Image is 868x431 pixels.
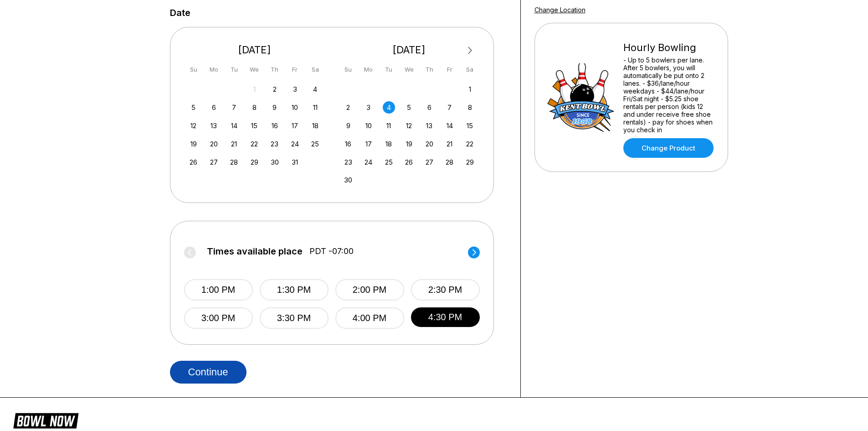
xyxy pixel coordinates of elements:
div: Choose Friday, October 24th, 2025 [289,138,301,150]
div: Choose Thursday, November 20th, 2025 [423,138,436,150]
div: - Up to 5 bowlers per lane. After 5 bowlers, you will automatically be put onto 2 lanes. - $36/la... [623,56,716,134]
div: Choose Friday, November 28th, 2025 [443,156,456,168]
div: Choose Monday, November 3rd, 2025 [362,101,375,114]
div: Sa [309,63,321,76]
button: Continue [170,361,247,384]
div: month 2025-11 [341,82,478,187]
div: Choose Wednesday, October 8th, 2025 [248,101,261,114]
div: Choose Saturday, October 11th, 2025 [309,101,321,114]
div: Choose Thursday, November 13th, 2025 [423,119,436,132]
div: Choose Sunday, November 16th, 2025 [342,138,354,150]
div: Choose Thursday, October 2nd, 2025 [268,83,281,95]
button: 4:00 PM [335,307,404,329]
div: Choose Sunday, November 30th, 2025 [342,174,354,186]
div: Choose Thursday, October 9th, 2025 [268,101,281,114]
div: Choose Wednesday, October 29th, 2025 [248,156,261,168]
button: 3:00 PM [184,307,253,329]
div: Choose Friday, October 10th, 2025 [289,101,301,114]
div: Tu [228,63,240,76]
div: Su [342,63,354,76]
div: Choose Tuesday, October 14th, 2025 [228,119,240,132]
div: Choose Monday, October 13th, 2025 [208,119,220,132]
button: 1:30 PM [260,279,329,301]
div: Choose Friday, October 3rd, 2025 [289,83,301,95]
div: Choose Thursday, November 6th, 2025 [423,101,436,114]
div: Fr [443,63,456,76]
div: Choose Monday, October 27th, 2025 [208,156,220,168]
div: Choose Sunday, October 5th, 2025 [187,101,200,114]
div: Choose Saturday, October 18th, 2025 [309,119,321,132]
label: Date [170,8,190,18]
div: Choose Wednesday, October 22nd, 2025 [248,138,261,150]
div: We [403,63,415,76]
div: Th [268,63,281,76]
button: Next Month [463,43,478,58]
div: Th [423,63,436,76]
div: Choose Thursday, October 30th, 2025 [268,156,281,168]
div: Mo [362,63,375,76]
div: [DATE] [184,44,325,56]
div: Choose Monday, November 10th, 2025 [362,119,375,132]
div: Choose Monday, November 24th, 2025 [362,156,375,168]
div: month 2025-10 [186,82,323,168]
div: Choose Sunday, October 19th, 2025 [187,138,200,150]
div: Choose Sunday, November 9th, 2025 [342,119,354,132]
div: Choose Thursday, November 27th, 2025 [423,156,436,168]
button: 3:30 PM [260,307,329,329]
div: Choose Wednesday, November 19th, 2025 [403,138,415,150]
span: Times available place [207,246,303,256]
div: Su [187,63,200,76]
div: Choose Saturday, November 29th, 2025 [464,156,476,168]
div: Choose Monday, October 6th, 2025 [208,101,220,114]
div: Choose Saturday, October 25th, 2025 [309,138,321,150]
div: Choose Tuesday, October 28th, 2025 [228,156,240,168]
div: Sa [464,63,476,76]
div: Choose Saturday, November 15th, 2025 [464,119,476,132]
div: Choose Wednesday, October 15th, 2025 [248,119,261,132]
img: Hourly Bowling [547,63,615,132]
div: Choose Saturday, November 1st, 2025 [464,83,476,95]
div: Choose Saturday, October 4th, 2025 [309,83,321,95]
div: Choose Monday, October 20th, 2025 [208,138,220,150]
a: Change Location [534,6,586,14]
div: Choose Tuesday, October 7th, 2025 [228,101,240,114]
div: Choose Thursday, October 16th, 2025 [268,119,281,132]
div: Choose Friday, October 17th, 2025 [289,119,301,132]
div: Choose Monday, November 17th, 2025 [362,138,375,150]
div: Hourly Bowling [623,42,716,54]
div: Choose Tuesday, November 4th, 2025 [383,101,395,114]
button: 4:30 PM [411,307,480,327]
div: Mo [208,63,220,76]
div: Choose Wednesday, November 5th, 2025 [403,101,415,114]
a: Change Product [623,138,714,158]
div: Choose Wednesday, November 26th, 2025 [403,156,415,168]
div: Choose Tuesday, November 25th, 2025 [383,156,395,168]
span: PDT -07:00 [309,246,354,256]
div: Choose Wednesday, November 12th, 2025 [403,119,415,132]
div: Choose Sunday, November 2nd, 2025 [342,101,354,114]
div: Choose Tuesday, November 18th, 2025 [383,138,395,150]
div: Choose Saturday, November 8th, 2025 [464,101,476,114]
div: Choose Thursday, October 23rd, 2025 [268,138,281,150]
div: Choose Tuesday, October 21st, 2025 [228,138,240,150]
div: Tu [383,63,395,76]
button: 2:00 PM [335,279,404,301]
div: Choose Friday, October 31st, 2025 [289,156,301,168]
div: Choose Tuesday, November 11th, 2025 [383,119,395,132]
div: [DATE] [339,44,480,56]
div: We [248,63,261,76]
div: Choose Sunday, October 12th, 2025 [187,119,200,132]
button: 1:00 PM [184,279,253,301]
div: Choose Sunday, November 23rd, 2025 [342,156,354,168]
div: Choose Friday, November 21st, 2025 [443,138,456,150]
div: Choose Saturday, November 22nd, 2025 [464,138,476,150]
div: Fr [289,63,301,76]
div: Choose Friday, November 14th, 2025 [443,119,456,132]
button: 2:30 PM [411,279,480,301]
div: Choose Friday, November 7th, 2025 [443,101,456,114]
div: Choose Sunday, October 26th, 2025 [187,156,200,168]
div: Not available Wednesday, October 1st, 2025 [248,83,261,95]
